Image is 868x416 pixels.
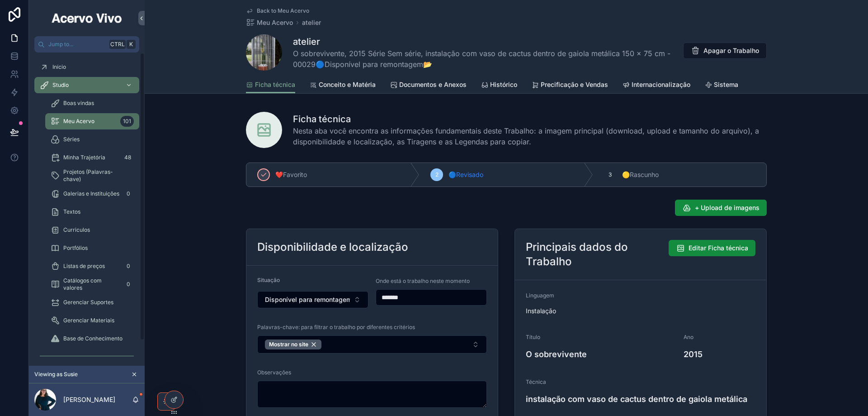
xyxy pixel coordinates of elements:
div: scrollable content [29,53,145,366]
div: 0 [123,188,134,199]
a: Sistema [705,77,738,95]
a: Meu Acervo101 [45,113,139,129]
a: Histórico [481,77,517,95]
span: Minha Trajetória [63,154,105,161]
span: Conceito e Matéria [319,80,376,89]
h4: 2015 [684,348,755,360]
span: Gerenciar Materiais [63,317,114,324]
h1: Ficha técnica [293,113,767,125]
span: Sistema [714,80,738,89]
span: Listas de preços [63,263,105,270]
a: Catálogos com valores0 [45,276,139,292]
span: Internacionalização [632,80,690,89]
span: Linguagem [526,292,554,299]
a: Gerenciar Suportes [45,294,139,311]
a: Boas vindas [45,95,139,111]
span: O sobrevivente, 2015 Série Sem série, instalação com vaso de cactus dentro de gaiola metálica 150... [293,48,692,70]
a: Precificação e Vendas [532,77,608,95]
a: Base de Conhecimento [45,330,139,347]
span: Disponível para remontagem [265,295,350,304]
span: Portfólios [63,244,88,252]
span: Situação [257,277,280,283]
a: Listas de preços0 [45,258,139,274]
span: ❤️Favorito [275,170,307,179]
span: Editar Ficha técnica [689,244,748,253]
a: Documentos e Anexos [390,77,467,95]
span: 2 [435,171,439,178]
button: Unselect 205 [265,339,321,349]
div: 0 [123,279,134,290]
button: Editar Ficha técnica [669,240,755,256]
a: Início [34,59,139,75]
button: Select Button [257,291,368,308]
span: 🔵Revisado [448,170,483,179]
div: 0 [123,261,134,272]
a: Gerenciar Materiais [45,312,139,329]
span: Técnica [526,378,546,386]
span: Galerias e Instituições [63,190,119,197]
span: Projetos (Palavras-chave) [63,168,130,183]
button: Jump to...CtrlK [34,36,139,53]
span: Precificação e Vendas [541,80,608,89]
span: Séries [63,136,80,143]
a: Studio [34,77,139,93]
div: 101 [120,116,134,127]
span: Base de Conhecimento [63,335,123,342]
span: Curriculos [63,226,90,234]
a: Meu Acervo [246,18,293,27]
span: Back to Meu Acervo [257,7,309,14]
a: Ficha técnica [246,77,295,94]
span: + Upload de imagens [695,203,759,212]
span: Jump to... [48,41,106,48]
a: atelier [302,18,321,27]
span: 🟡Rascunho [622,170,659,179]
a: Séries [45,131,139,148]
span: Início [52,63,66,71]
span: Gerenciar Suportes [63,299,113,306]
button: + Upload de imagens [675,200,767,216]
span: Ctrl [109,40,126,49]
img: App logo [50,11,123,25]
span: 3 [609,171,612,178]
span: Ficha técnica [255,80,295,89]
h2: Principais dados do Trabalho [526,240,669,269]
a: Back to Meu Acervo [246,7,309,14]
span: Meu Acervo [257,18,293,27]
p: [PERSON_NAME] [63,395,115,404]
h4: O sobrevivente [526,348,676,360]
h4: instalação com vaso de cactus dentro de gaiola metálica [526,393,755,405]
a: Projetos (Palavras-chave) [45,167,139,184]
a: Textos [45,204,139,220]
a: Curriculos [45,222,139,238]
span: Boas vindas [63,100,94,107]
span: Título [526,334,540,341]
span: Meu Acervo [63,118,94,125]
span: Viewing as Susie [34,371,78,378]
span: Mostrar no site [269,341,308,348]
span: Instalação [526,306,556,316]
a: Portfólios [45,240,139,256]
button: Select Button [257,335,487,354]
span: Observações [257,369,291,376]
h1: atelier [293,35,692,48]
span: Ano [684,334,693,341]
a: Internacionalização [623,77,690,95]
span: Onde está o trabalho neste momento [376,277,470,285]
span: Studio [52,81,69,89]
span: Apagar o Trabalho [703,46,759,55]
a: Conceito e Matéria [310,77,376,95]
span: Palavras-chave: para filtrar o trabalho por diferentes critérios [257,324,415,331]
span: Histórico [490,80,517,89]
span: Documentos e Anexos [399,80,467,89]
span: Textos [63,208,80,215]
h2: Disponibilidade e localização [257,240,408,254]
span: K [127,41,135,48]
span: Nesta aba você encontra as informações fundamentais deste Trabalho: a imagem principal (download,... [293,125,767,147]
a: Minha Trajetória48 [45,149,139,166]
a: Galerias e Instituições0 [45,186,139,202]
span: Catálogos com valores [63,277,119,292]
div: 48 [122,152,134,163]
button: Apagar o Trabalho [683,43,767,59]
